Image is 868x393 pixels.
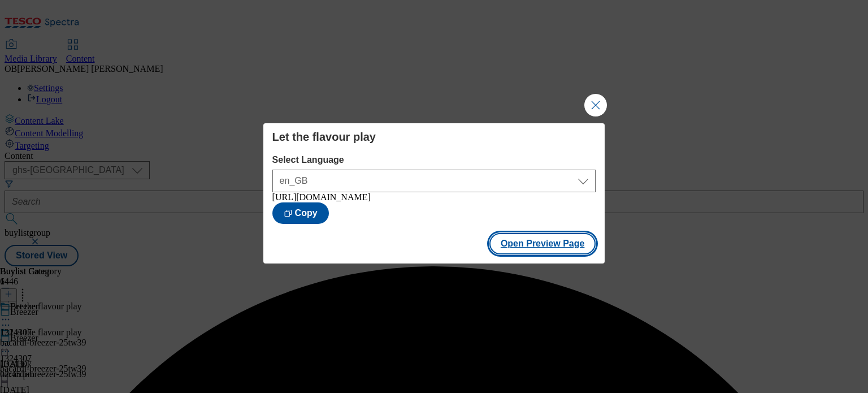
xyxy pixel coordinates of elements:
[489,233,596,254] button: Open Preview Page
[272,202,329,224] button: Copy
[272,130,596,144] h4: Let the flavour play
[584,94,607,116] button: Close Modal
[272,192,596,202] div: [URL][DOMAIN_NAME]
[272,155,596,165] label: Select Language
[263,123,605,264] div: Modal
